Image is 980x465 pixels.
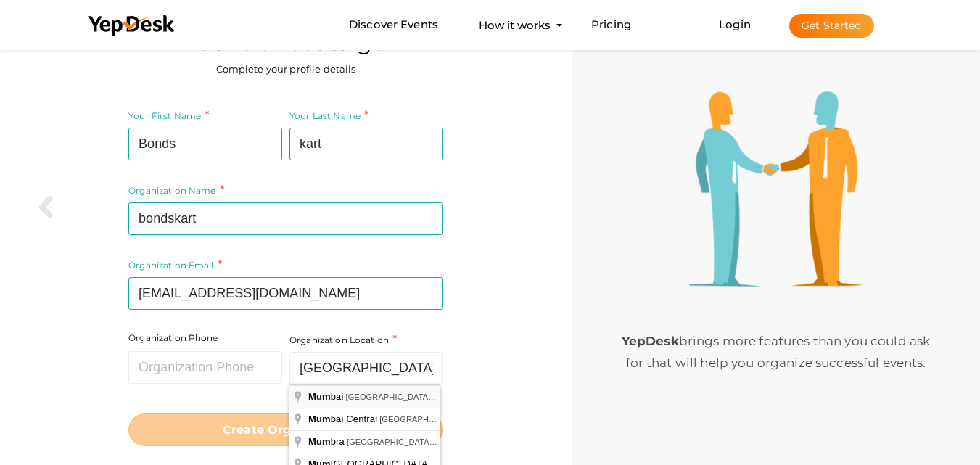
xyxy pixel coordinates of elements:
[216,62,356,76] label: Complete your profile details
[223,423,349,437] b: Create Organization
[719,17,751,31] a: Login
[128,107,209,124] label: Your First Name
[289,128,443,160] input: Your Last Name
[622,334,930,370] span: brings more features than you could ask for that will help you organize successful events.
[349,12,438,38] a: Discover Events
[128,277,443,310] input: your Organization Email
[308,413,331,424] span: Mum
[308,391,346,402] span: bai
[591,12,631,38] a: Pricing
[346,392,520,401] span: [GEOGRAPHIC_DATA], [GEOGRAPHIC_DATA]
[308,413,379,424] span: bai Central
[379,415,643,424] span: [GEOGRAPHIC_DATA], [GEOGRAPHIC_DATA], [GEOGRAPHIC_DATA]
[622,334,679,348] b: YepDesk
[308,391,331,402] span: Mum
[474,12,555,38] button: How it works
[128,182,224,199] label: Organization Name
[308,436,331,447] span: Mum
[289,107,368,124] label: Your Last Name
[128,413,443,446] button: Create Organization
[347,437,610,446] span: [GEOGRAPHIC_DATA], [GEOGRAPHIC_DATA], [GEOGRAPHIC_DATA]
[128,351,282,384] input: Organization Phone
[128,128,282,160] input: Your First Name
[689,91,863,287] img: step3-illustration.png
[308,436,347,447] span: bra
[128,202,443,235] input: Your Organization Name
[128,332,218,344] label: Organization Phone
[289,352,443,384] input: Organization Location
[128,257,222,273] label: Organization Email
[289,332,397,348] label: Organization Location
[789,14,874,38] button: Get Started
